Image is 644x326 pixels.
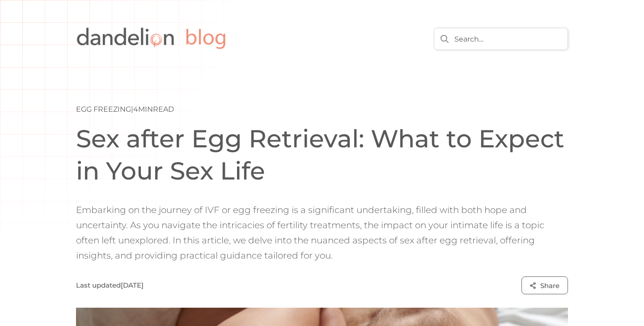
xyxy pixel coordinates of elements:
input: Search… [434,28,568,50]
div:  [530,280,540,291]
div: | [131,104,133,114]
h1: Sex after Egg Retrieval: What to Expect in Your Sex Life [76,123,568,187]
span: read [153,105,174,113]
div: [DATE] [121,281,144,289]
div: Last updated [76,281,121,289]
div: min [138,104,174,114]
a: Share [521,276,568,294]
div: Egg Freezing [76,104,131,114]
p: Embarking on the journey of IVF or egg freezing is a significant undertaking, filled with both ho... [76,202,568,263]
div: Share [540,281,559,290]
div: 4 [133,104,138,114]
